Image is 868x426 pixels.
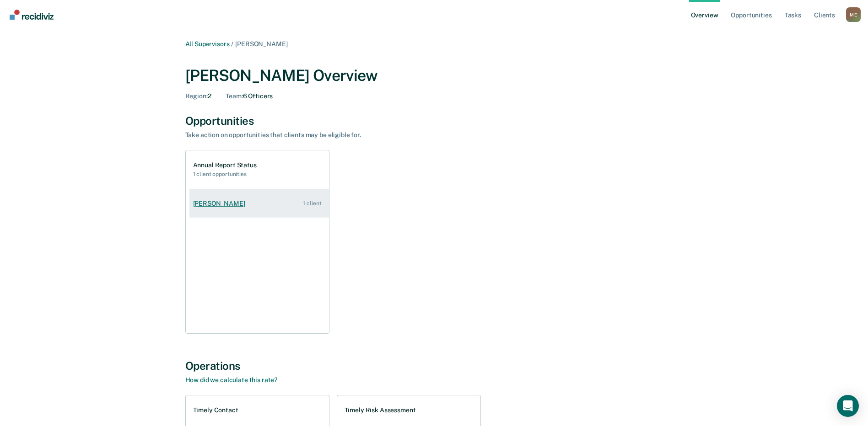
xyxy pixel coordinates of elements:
h1: Timely Risk Assessment [345,406,416,414]
div: Opportunities [185,114,683,128]
div: 6 Officers [226,92,273,100]
h1: Annual Report Status [193,161,257,169]
div: [PERSON_NAME] Overview [185,66,683,85]
div: Take action on opportunities that clients may be eligible for. [185,131,506,139]
img: Recidiviz [10,10,54,20]
div: [PERSON_NAME] [193,200,249,208]
span: Team : [226,92,243,100]
div: 2 [185,92,211,100]
a: [PERSON_NAME] 1 client [189,191,329,217]
div: M E [846,7,861,22]
div: Operations [185,359,683,373]
span: Region : [185,92,208,100]
div: 1 client [303,200,321,207]
button: Profile dropdown button [846,7,861,22]
span: [PERSON_NAME] [235,40,287,48]
div: Open Intercom Messenger [837,395,859,417]
span: / [229,40,235,48]
a: How did we calculate this rate? [185,376,278,383]
a: All Supervisors [185,40,230,48]
h1: Timely Contact [193,406,238,414]
h2: 1 client opportunities [193,171,257,177]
